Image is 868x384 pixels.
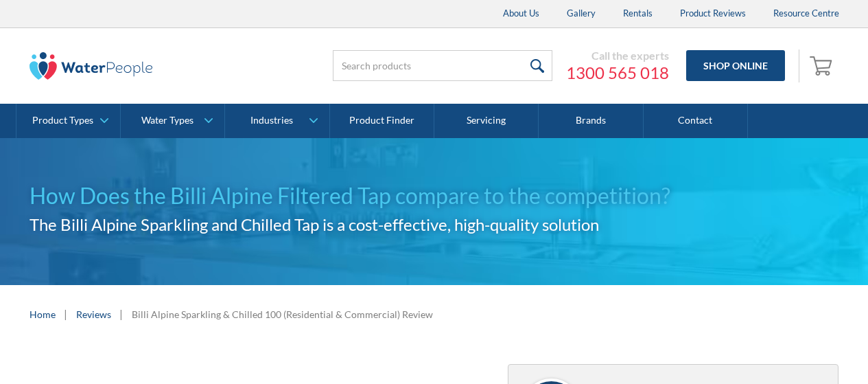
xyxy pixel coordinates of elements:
[32,115,93,126] div: Product Types
[76,307,111,321] a: Reviews
[30,179,839,212] h1: How Does the Billi Alpine Filtered Tap compare to the competition?
[333,50,552,81] input: Search products
[16,104,120,138] a: Product Types
[62,306,69,322] div: |
[30,212,839,237] h2: The Billi Alpine Sparkling and Chilled Tap is a cost-effective, high-quality solution
[686,50,785,81] a: Shop Online
[644,104,748,138] a: Contact
[330,104,434,138] a: Product Finder
[539,104,643,138] a: Brands
[566,63,669,83] a: 1300 565 018
[132,307,433,321] div: Billi Alpine Sparkling & Chilled 100 (Residential & Commercial) Review
[434,104,539,138] a: Servicing
[121,104,224,138] a: Water Types
[118,306,125,322] div: |
[250,115,293,126] div: Industries
[30,307,56,321] a: Home
[30,52,153,80] img: The Water People
[141,115,193,126] div: Water Types
[806,49,839,82] a: Open empty cart
[810,54,836,76] img: shopping cart
[225,104,329,138] a: Industries
[566,49,669,63] div: Call the experts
